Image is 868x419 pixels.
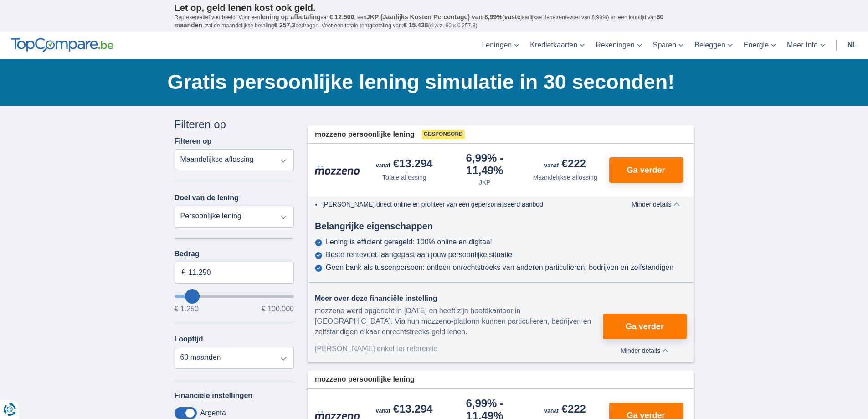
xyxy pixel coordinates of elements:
span: Ga verder [626,322,664,331]
div: Lening is efficient geregeld: 100% online en digitaal [326,238,492,246]
div: Beste rentevoet, aangepast aan jouw persoonlijke situatie [326,251,512,259]
span: vaste [504,13,521,21]
span: € 100.000 [262,305,294,313]
span: Minder details [632,201,679,207]
div: Maandelijkse aflossing [533,173,597,182]
label: Looptijd [175,335,203,343]
a: Leningen [476,32,524,59]
img: TopCompare [11,38,113,52]
label: Doel van de lening [175,194,239,202]
span: € 257,3 [274,21,295,29]
div: JKP [479,178,491,187]
a: Kredietkaarten [524,32,590,59]
a: Beleggen [689,32,738,59]
span: € 12.500 [329,13,354,21]
p: Let op, geld lenen kost ook geld. [175,2,694,13]
a: Rekeningen [590,32,647,59]
div: mozzeno werd opgericht in [DATE] en heeft zijn hoofdkantoor in [GEOGRAPHIC_DATA]. Via hun mozzeno... [315,306,603,337]
div: Meer over deze financiële instelling [315,294,603,304]
a: Energie [738,32,781,59]
a: nl [842,32,863,59]
button: Minder details [603,344,686,354]
div: €222 [544,403,586,416]
span: € 1.250 [175,305,199,313]
div: €222 [544,158,586,171]
span: € 15.438 [403,21,428,29]
button: Ga verder [609,157,683,183]
span: Ga verder [627,166,665,174]
div: Geen bank als tussenpersoon: ontleen onrechtstreeks van anderen particulieren, bedrijven en zelfs... [326,264,673,272]
div: Filteren op [175,117,294,132]
span: Minder details [621,347,668,354]
span: JKP (Jaarlijks Kosten Percentage) van 8,99% [366,13,503,21]
div: Totale aflossing [382,173,426,182]
div: 6,99% [448,153,522,176]
h1: Gratis persoonlijke lening simulatie in 30 seconden! [168,68,694,96]
label: Bedrag [175,250,294,258]
img: product.pl.alt Mozzeno [315,165,360,175]
p: Representatief voorbeeld: Voor een van , een ( jaarlijkse debetrentevoet van 8,99%) en een loopti... [175,13,694,30]
div: [PERSON_NAME] enkel ter referentie [315,344,603,354]
label: Filteren op [175,137,212,145]
div: €13.294 [376,403,433,416]
li: [PERSON_NAME] direct online en profiteer van een gepersonaliseerd aanbod [322,200,603,209]
button: Minder details [625,201,686,208]
span: 60 maanden [175,13,664,29]
div: €13.294 [376,158,433,171]
a: Meer Info [781,32,831,59]
label: Argenta [200,409,226,417]
label: Financiële instellingen [175,392,253,400]
input: wantToBorrow [175,295,294,298]
span: mozzeno persoonlijke lening [315,374,415,385]
span: lening op afbetaling [260,13,320,21]
span: Gesponsord [422,130,465,139]
button: Ga verder [603,314,686,339]
div: Belangrijke eigenschappen [308,220,694,233]
span: € [182,267,186,278]
a: Sparen [647,32,689,59]
span: mozzeno persoonlijke lening [315,129,415,140]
